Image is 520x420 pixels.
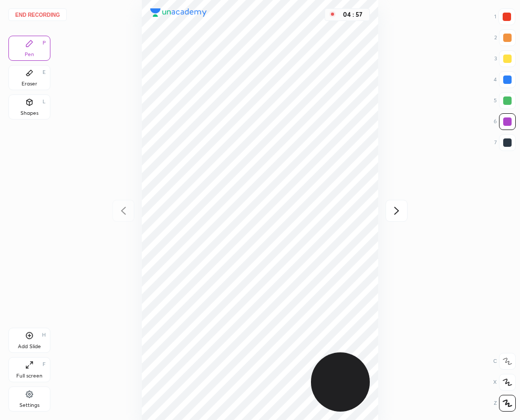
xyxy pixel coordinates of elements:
[43,70,46,75] div: E
[494,50,516,67] div: 3
[22,81,37,87] div: Eraser
[43,40,46,46] div: P
[16,373,43,379] div: Full screen
[494,71,516,88] div: 4
[43,99,46,104] div: L
[43,362,46,367] div: F
[493,374,516,391] div: X
[18,344,41,349] div: Add Slide
[20,111,38,116] div: Shapes
[494,134,516,151] div: 7
[494,92,516,109] div: 5
[494,113,516,130] div: 6
[150,8,207,17] img: logo.38c385cc.svg
[19,403,39,408] div: Settings
[494,8,515,25] div: 1
[494,29,516,46] div: 2
[25,52,34,57] div: Pen
[340,11,365,18] div: 04 : 57
[494,395,516,412] div: Z
[42,332,46,338] div: H
[8,8,67,21] button: End recording
[493,353,516,370] div: C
